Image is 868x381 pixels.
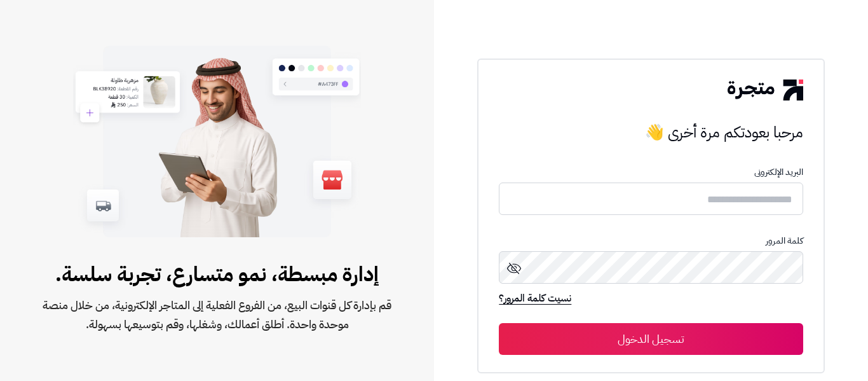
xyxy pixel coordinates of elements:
p: كلمة المرور [499,236,803,246]
span: إدارة مبسطة، نمو متسارع، تجربة سلسة. [41,259,393,289]
button: تسجيل الدخول [499,323,803,355]
p: البريد الإلكترونى [499,167,803,177]
h3: مرحبا بعودتكم مرة أخرى 👋 [499,120,803,145]
img: logo-2.png [728,80,803,100]
a: نسيت كلمة المرور؟ [499,291,571,308]
span: قم بإدارة كل قنوات البيع، من الفروع الفعلية إلى المتاجر الإلكترونية، من خلال منصة موحدة واحدة. أط... [41,296,393,334]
